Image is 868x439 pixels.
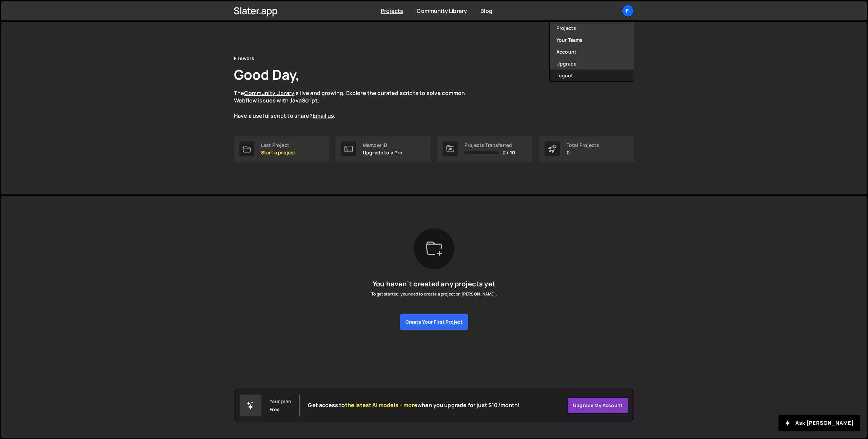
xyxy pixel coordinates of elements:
span: the latest AI models + more [345,401,417,409]
a: Blog [480,7,492,15]
p: Upgrade to a Pro [363,150,403,155]
div: Total Projects [567,142,599,148]
a: Last Project Start a project [234,136,329,162]
h2: Get access to when you upgrade for just $10/month! [308,402,520,408]
a: Projects [381,7,403,15]
button: Ask [PERSON_NAME] [778,415,860,431]
p: To get started, you need to create a project on [PERSON_NAME]. [371,291,497,298]
p: Start a project [261,150,295,155]
a: Account [550,46,634,58]
a: Email us [313,112,334,119]
a: Community Library [244,89,294,97]
div: Free [270,407,280,412]
p: 0 [567,150,599,155]
button: Logout [550,70,634,81]
p: The is live and growing. Explore the curated scripts to solve common Webflow issues with JavaScri... [234,89,478,120]
a: Your Teams [550,34,634,46]
a: Upgrade my account [567,397,628,414]
h5: You haven’t created any projects yet [371,280,497,288]
div: Last Project [261,142,295,148]
a: Projects [550,22,634,34]
div: Projects Transferred [465,142,515,148]
div: Your plan [270,399,291,404]
a: Community Library [417,7,467,15]
div: Member ID [363,142,403,148]
a: Upgrade [550,58,634,70]
span: 0 / 10 [502,150,515,155]
button: Create your first project [400,314,468,330]
a: Fi [622,5,634,17]
div: Firework [234,54,254,62]
h1: Good Day, [234,65,300,84]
